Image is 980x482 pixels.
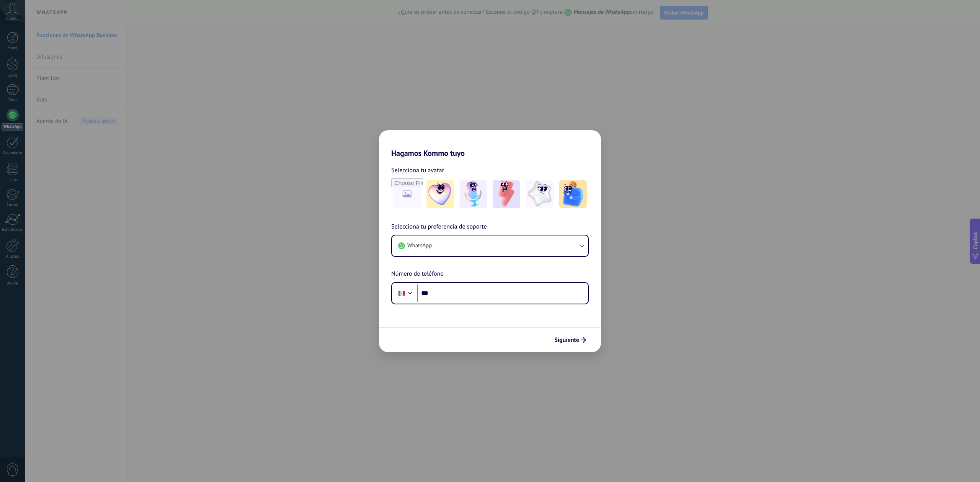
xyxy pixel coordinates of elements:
[493,180,520,208] img: -3.jpeg
[391,269,444,279] span: Número de teléfono
[551,333,590,346] button: Siguiente
[379,130,601,158] h2: Hagamos Kommo tuyo
[391,222,487,232] span: Selecciona tu preferencia de soporte
[407,242,432,250] span: WhatsApp
[554,337,579,343] span: Siguiente
[559,180,587,208] img: -5.jpeg
[460,180,487,208] img: -2.jpeg
[426,180,454,208] img: -1.jpeg
[392,235,588,256] button: WhatsApp
[526,180,554,208] img: -4.jpeg
[394,285,409,301] div: Mexico: + 52
[391,165,444,175] span: Selecciona tu avatar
